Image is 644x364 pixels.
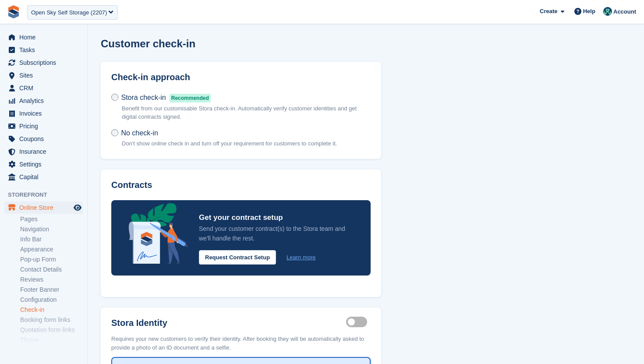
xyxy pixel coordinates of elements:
[20,316,83,324] a: Booking form links
[4,69,83,81] a: menu
[20,265,83,274] a: Contact Details
[111,94,118,101] input: Stora check-inRecommended Benefit from our customisable Stora check-in. Automatically verify cust...
[287,253,315,262] a: Learn more
[20,286,83,294] a: Footer Banner
[199,250,276,265] button: Request Contract Setup
[20,235,83,244] a: Info Bar
[122,139,337,148] p: Don't show online check in and turn off your requirement for customers to complete it.
[20,215,83,223] a: Pages
[4,201,83,214] a: menu
[122,104,371,121] p: Benefit from our customisable Stora check-in. Automatically verify customer identities and get di...
[4,107,83,120] a: menu
[19,158,72,170] span: Settings
[4,120,83,132] a: menu
[170,94,211,102] span: Recommended
[4,44,83,56] a: menu
[20,326,83,334] a: Quotation form links
[19,171,72,183] span: Capital
[4,95,83,107] a: menu
[31,8,107,17] div: Open Sky Self Storage (2207)
[199,224,353,243] p: Send your customer contract(s) to the Stora team and we'll handle the rest.
[583,7,595,16] span: Help
[111,318,346,328] label: Stora Identity
[20,306,83,314] a: Check-in
[19,120,72,132] span: Pricing
[129,203,188,264] img: integrated-contracts-announcement-icon-4bcc16208f3049d2eff6d38435ce2bd7c70663ee5dfbe56b0d99acac82...
[20,225,83,233] a: Navigation
[121,129,158,137] span: No check-in
[540,7,557,16] span: Create
[20,255,83,264] a: Pop-up Form
[19,95,72,107] span: Analytics
[111,72,371,82] h2: Check-in approach
[20,245,83,254] a: Appearance
[121,94,166,101] span: Stora check-in
[199,211,353,224] p: Get your contract setup
[19,201,72,214] span: Online Store
[4,82,83,94] a: menu
[72,202,83,213] a: Preview store
[346,322,371,323] label: Identity proof enabled
[19,107,72,120] span: Invoices
[19,133,72,145] span: Coupons
[20,276,83,284] a: Reviews
[19,82,72,94] span: CRM
[4,145,83,158] a: menu
[7,5,20,18] img: stora-icon-8386f47178a22dfd0bd8f6a31ec36ba5ce8667c1dd55bd0f319d3a0aa187defe.svg
[111,180,371,190] h3: Contracts
[19,57,72,69] span: Subscriptions
[19,69,72,81] span: Sites
[19,44,72,56] span: Tasks
[111,329,371,352] p: Requires your new customers to verify their identity. After booking they will be automatically as...
[19,31,72,43] span: Home
[19,145,72,158] span: Insurance
[603,7,612,16] img: Jennifer Ofodile
[20,336,83,344] a: Theme
[20,296,83,304] a: Configuration
[4,158,83,170] a: menu
[101,38,195,49] h1: Customer check-in
[111,129,118,136] input: No check-in Don't show online check in and turn off your requirement for customers to complete it.
[8,191,87,199] span: Storefront
[4,31,83,43] a: menu
[4,133,83,145] a: menu
[4,171,83,183] a: menu
[4,57,83,69] a: menu
[613,7,636,16] span: Account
